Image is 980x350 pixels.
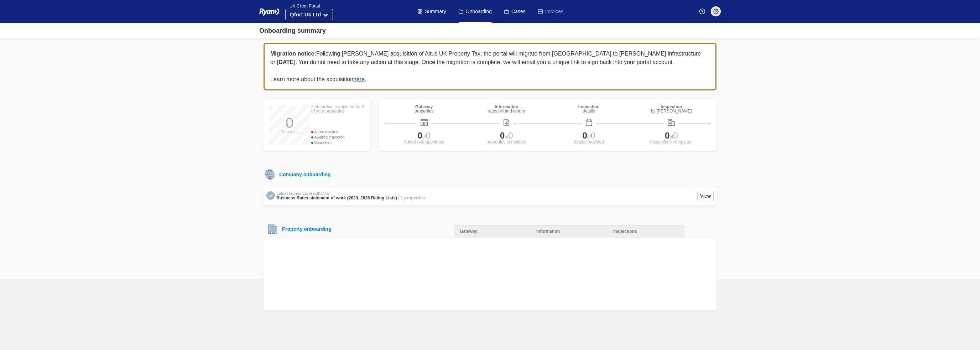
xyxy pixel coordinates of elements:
div: Property onboarding [279,226,331,232]
button: Qfort Uk Ltd [285,9,333,20]
div: Information [531,225,608,238]
span: 0 [665,131,669,140]
a: View [697,191,714,201]
span: Business Rates statement of work (2023, 2026 Rating Lists) [276,195,397,200]
time: [DATE] [318,191,330,195]
div: Company onboarding [276,171,331,178]
b: Migration notice: [270,51,316,57]
div: details provided [549,140,629,144]
strong: Qfort Uk Ltd [290,11,321,17]
div: properties completed [467,140,546,144]
span: 0 [417,131,422,140]
span: 0 [591,131,595,140]
div: Added and appointed [385,140,464,144]
b: [DATE] [277,59,296,65]
div: of [467,131,546,140]
img: Help [699,9,705,14]
div: properties [415,109,433,113]
div: Following [PERSON_NAME] acquisition of Altus UK Property Tax, the portal will migrate from [GEOGR... [264,43,716,90]
div: Inspection [651,105,692,109]
div: Action required [311,129,365,135]
div: of [385,131,464,140]
div: Completed [311,140,365,145]
div: Inspections [608,225,684,238]
div: by [PERSON_NAME] [651,109,692,113]
span: 0 [673,131,678,140]
div: Latest signed contract [276,191,425,196]
div: details [578,109,600,113]
span: | 1 properties [398,195,425,200]
span: 0 [582,131,587,140]
span: 0 [500,131,505,140]
div: Inspections completed [632,140,711,144]
div: of [549,131,629,140]
div: Gateway [454,225,531,238]
div: Inspection [578,105,600,109]
span: 0 [426,131,431,140]
div: Onboarding completed for 0 of your properties [311,105,365,113]
span: UK Client Portal [285,4,320,9]
span: 0 [508,131,513,140]
div: Information [488,105,525,109]
img: settings [713,9,719,14]
div: of [632,131,711,140]
div: Gateway [415,105,433,109]
a: here [353,76,365,82]
div: Awaiting inspection [311,135,365,140]
div: Onboarding summary [259,26,326,36]
div: rates bill and tenure [488,109,525,113]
